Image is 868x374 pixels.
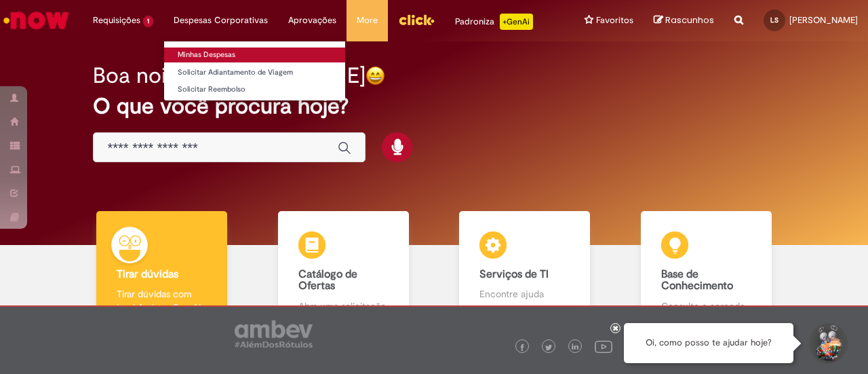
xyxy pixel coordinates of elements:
[164,48,345,62] a: Minhas Despesas
[661,299,751,313] p: Consulte e aprenda
[174,14,268,27] span: Despesas Corporativas
[143,16,153,27] span: 1
[93,64,366,88] h2: Boa noite, [PERSON_NAME]
[298,267,357,293] b: Catálogo de Ofertas
[572,343,578,352] img: logo_footer_linkedin.png
[479,287,570,301] p: Encontre ajuda
[616,211,797,329] a: Base de Conhecimento Consulte e aprenda
[434,211,616,329] a: Serviços de TI Encontre ajuda
[500,14,533,30] p: +GenAi
[298,299,389,313] p: Abra uma solicitação
[163,41,346,101] ul: Despesas Corporativas
[235,320,313,348] img: logo_footer_ambev_rotulo_gray.png
[164,65,345,80] a: Solicitar Adiantamento de Viagem
[398,10,435,30] img: click_logo_yellow_360x200.png
[1,7,71,34] img: ServiceNow
[253,211,435,329] a: Catálogo de Ofertas Abra uma solicitação
[117,287,207,314] p: Tirar dúvidas com Lupi Assist e Gen Ai
[117,267,178,281] b: Tirar dúvidas
[665,14,714,26] span: Rascunhos
[661,267,733,293] b: Base de Conhecimento
[455,14,533,30] div: Padroniza
[357,14,378,27] span: More
[595,337,612,355] img: logo_footer_youtube.png
[519,344,526,351] img: logo_footer_facebook.png
[770,16,778,24] span: LS
[479,267,549,281] b: Serviços de TI
[93,94,774,118] h2: O que você procura hoje?
[654,14,714,27] a: Rascunhos
[366,66,385,86] img: happy-face.png
[596,14,633,27] span: Favoritos
[807,323,848,364] button: Iniciar Conversa de Suporte
[71,211,253,329] a: Tirar dúvidas Tirar dúvidas com Lupi Assist e Gen Ai
[624,323,793,363] div: Oi, como posso te ajudar hoje?
[93,14,140,27] span: Requisições
[288,14,336,27] span: Aprovações
[789,14,858,26] span: [PERSON_NAME]
[545,344,552,351] img: logo_footer_twitter.png
[164,82,345,97] a: Solicitar Reembolso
